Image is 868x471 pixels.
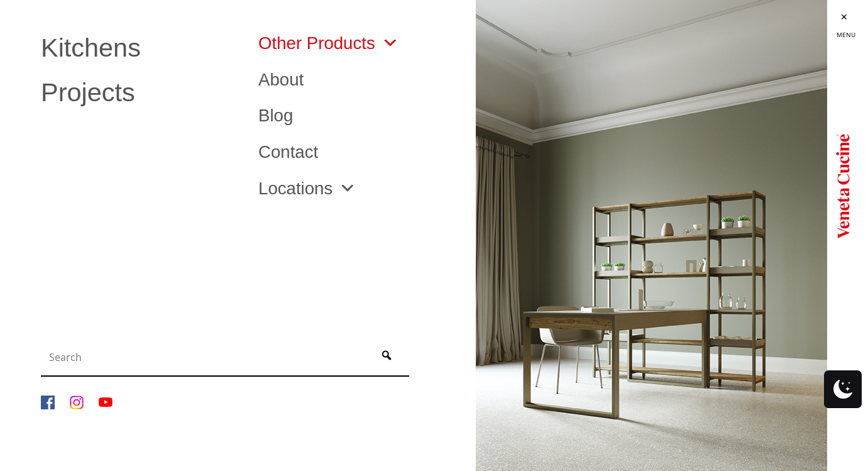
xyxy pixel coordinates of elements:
[70,396,84,409] img: Instagram
[99,396,113,409] img: YouTube
[41,79,239,105] a: Projects
[44,345,367,370] input: Search
[41,396,55,409] img: Facebook
[258,180,356,197] a: Locations
[258,107,457,125] a: Blog
[258,143,457,161] a: Contact
[41,35,239,60] a: Kitchens
[258,35,399,52] a: Other Products
[258,71,457,89] a: About
[836,129,850,242] img: Logo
